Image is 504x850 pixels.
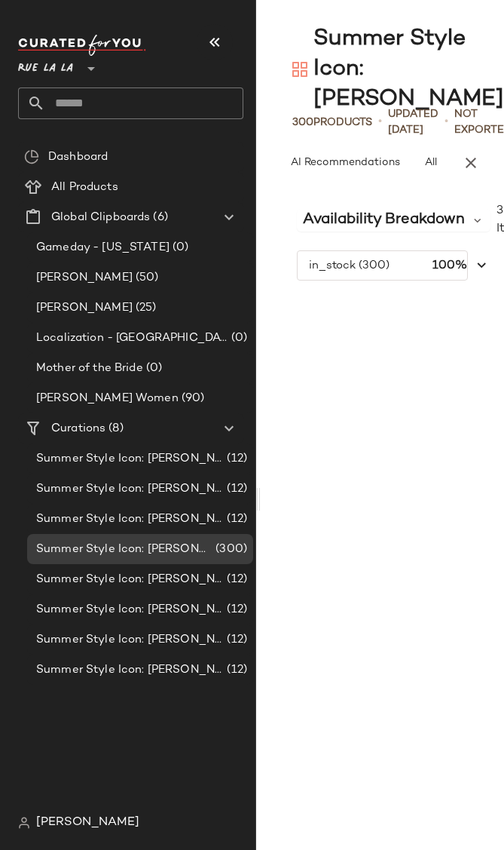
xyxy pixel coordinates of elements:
[36,299,133,317] span: [PERSON_NAME]
[292,117,313,128] span: 300
[179,390,205,407] span: (90)
[48,149,108,166] span: Dashboard
[36,814,139,832] span: [PERSON_NAME]
[36,480,224,498] span: Summer Style Icon: [PERSON_NAME] (Blue)
[170,239,188,256] span: (0)
[378,113,382,131] span: •
[36,269,133,287] span: [PERSON_NAME]
[224,571,247,588] span: (12)
[424,157,486,169] span: All Products
[36,571,224,588] span: Summer Style Icon: [PERSON_NAME] (Blue)
[18,35,146,56] img: cfy_white_logo.C9jOOHJF.svg
[36,450,224,468] span: Summer Style Icon: [PERSON_NAME]
[290,157,400,169] span: AI Recommendations
[228,330,247,347] span: (0)
[36,631,224,649] span: Summer Style Icon: [PERSON_NAME]
[388,106,438,138] p: updated [DATE]
[298,251,467,280] button: in_stock (300)100%
[51,420,105,437] span: Curations
[292,24,504,115] div: Summer Style Icon: [PERSON_NAME]
[224,450,247,468] span: (12)
[18,51,73,78] span: Rue La La
[36,601,224,618] span: Summer Style Icon: [PERSON_NAME] (Pink)
[143,360,162,377] span: (0)
[36,511,224,528] span: Summer Style Icon: [PERSON_NAME]
[105,420,123,437] span: (8)
[133,299,157,317] span: (25)
[36,541,212,558] span: Summer Style Icon: [PERSON_NAME]
[51,179,118,196] span: All Products
[224,601,247,618] span: (12)
[24,149,39,164] img: svg%3e
[18,817,30,829] img: svg%3e
[36,390,179,407] span: [PERSON_NAME] Women
[36,360,143,377] span: Mother of the Bride
[36,330,228,347] span: Localization - [GEOGRAPHIC_DATA]
[224,631,247,649] span: (12)
[224,480,247,498] span: (12)
[212,541,247,558] span: (300)
[224,661,247,679] span: (12)
[224,511,247,528] span: (12)
[150,209,167,226] span: (6)
[36,661,224,679] span: Summer Style Icon: [PERSON_NAME] Women
[444,113,448,131] span: •
[51,209,150,226] span: Global Clipboards
[133,269,159,287] span: (50)
[303,209,465,232] span: Availability Breakdown
[292,62,307,77] img: svg%3e
[292,115,372,130] div: Products
[36,239,170,256] span: Gameday - [US_STATE]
